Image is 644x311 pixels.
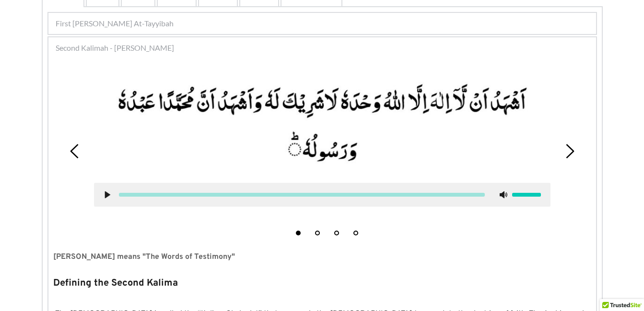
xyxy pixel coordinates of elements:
[53,252,235,262] strong: [PERSON_NAME] means "The Words of Testimony"
[334,231,339,235] button: 3 of 4
[53,277,178,289] strong: Defining the Second Kalima
[353,231,358,235] button: 4 of 4
[56,42,174,54] span: Second Kalimah - [PERSON_NAME]
[296,231,301,235] button: 1 of 4
[56,18,174,29] span: First [PERSON_NAME] At-Tayyibah
[315,231,320,235] button: 2 of 4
